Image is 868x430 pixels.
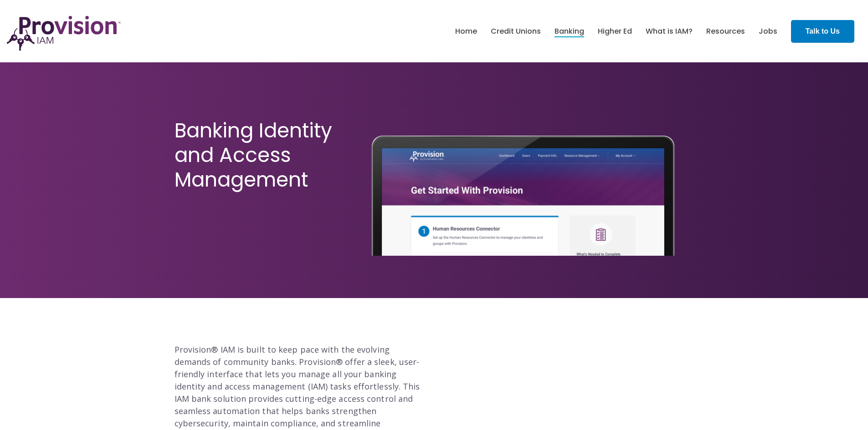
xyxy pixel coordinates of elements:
[175,116,332,193] span: Banking Identity and Access Management
[555,24,584,39] a: Banking
[598,24,632,39] a: Higher Ed
[7,16,121,51] img: ProvisionIAM-Logo-Purple
[706,24,745,39] a: Resources
[491,24,541,39] a: Credit Unions
[646,24,693,39] a: What is IAM?
[806,27,840,35] strong: Talk to Us
[448,17,784,46] nav: menu
[791,20,854,43] a: Talk to Us
[455,24,477,39] a: Home
[759,24,777,39] a: Jobs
